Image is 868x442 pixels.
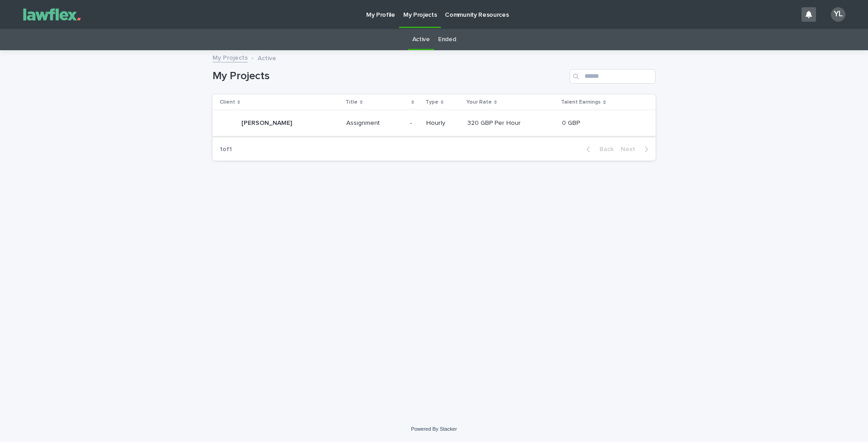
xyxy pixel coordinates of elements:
[241,118,294,127] p: [PERSON_NAME]
[621,146,641,152] span: Next
[220,97,235,107] p: Client
[570,69,656,84] input: Search
[212,138,239,161] p: 1 of 1
[345,97,358,107] p: Title
[411,426,457,432] a: Powered By Stacker
[467,97,492,107] p: Your Rate
[425,97,439,107] p: Type
[18,5,86,24] img: Gnvw4qrBSHOAfo8VMhG6
[212,70,566,83] h1: My Projects
[617,145,656,153] button: Next
[561,97,601,107] p: Talent Earnings
[579,145,617,153] button: Back
[346,118,382,127] p: Assignment
[412,29,430,50] a: Active
[438,29,456,50] a: Ended
[258,52,276,62] p: Active
[212,110,656,136] tr: [PERSON_NAME][PERSON_NAME] AssignmentAssignment -- Hourly320 GBP Per Hour320 GBP Per Hour 0 GBP0 GBP
[594,146,613,152] span: Back
[212,52,248,62] a: My Projects
[562,118,582,127] p: 0 GBP
[467,118,523,127] p: 320 GBP Per Hour
[410,118,414,127] p: -
[831,7,845,22] div: YL
[426,119,460,127] p: Hourly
